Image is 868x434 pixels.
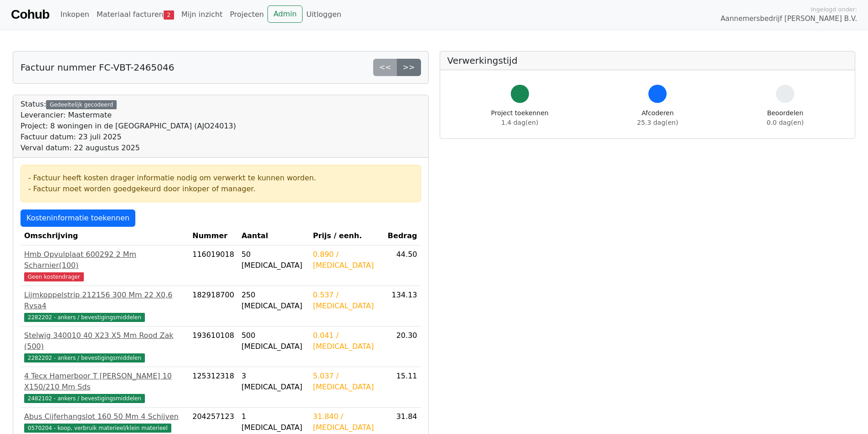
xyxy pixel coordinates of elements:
[189,227,238,245] th: Nummer
[24,353,145,363] span: 2282202 - ankers / bevestigingsmiddelen
[811,5,857,14] span: Ingelogd onder:
[720,14,857,24] span: Aannemersbedrijf [PERSON_NAME] B.V.
[189,327,238,367] td: 193610108
[309,227,384,245] th: Prijs / eenh.
[21,143,236,153] div: Verval datum: 22 augustus 2025
[313,371,380,393] div: 5.037 / [MEDICAL_DATA]
[447,55,848,66] h5: Verwerkingstijd
[56,5,92,24] a: Inkopen
[637,119,678,126] span: 25.3 dag(en)
[313,411,380,433] div: 31.840 / [MEDICAL_DATA]
[24,290,185,322] a: Lijmkoppelstrip 212156 300 Mm 22 X0,6 Rvsa42282202 - ankers / bevestigingsmiddelen
[11,4,49,26] a: Cohub
[21,110,236,121] div: Leverancier: Mastermate
[313,330,380,352] div: 0.041 / [MEDICAL_DATA]
[24,272,84,281] span: Geen kostendrager
[164,10,174,20] span: 2
[384,327,421,367] td: 20.30
[767,108,804,128] div: Beoordelen
[24,330,185,363] a: Stelwig 340010 40 X23 X5 Mm Rood Zak (500)2282202 - ankers / bevestigingsmiddelen
[267,5,303,23] a: Admin
[21,132,236,143] div: Factuur datum: 23 juli 2025
[241,290,306,311] div: 250 [MEDICAL_DATA]
[24,371,185,393] div: 4 Tecx Hamerboor T [PERSON_NAME] 10 X150/210 Mm Sds
[178,5,226,24] a: Mijn inzicht
[303,5,345,24] a: Uitloggen
[313,249,380,271] div: 0.890 / [MEDICAL_DATA]
[384,245,421,286] td: 44.50
[24,249,185,282] a: Hmb Opvulplaat 600292 2 Mm Scharnier(100)Geen kostendrager
[189,245,238,286] td: 116019018
[397,59,421,76] a: >>
[189,367,238,408] td: 125312318
[384,227,421,245] th: Bedrag
[24,411,185,422] div: Abus Cijferhangslot 160 50 Mm 4 Schijven
[241,411,306,433] div: 1 [MEDICAL_DATA]
[46,100,117,109] div: Gedeeltelijk gecodeerd
[24,424,171,433] span: 0570204 - koop, verbruik materieel/klein materieel
[24,394,145,403] span: 2482102 - ankers / bevestigingsmiddelen
[28,184,413,194] div: - Factuur moet worden goedgekeurd door inkoper of manager.
[767,119,804,126] span: 0.0 dag(en)
[24,313,145,322] span: 2282202 - ankers / bevestigingsmiddelen
[501,119,538,126] span: 1.4 dag(en)
[384,367,421,408] td: 15.11
[24,411,185,433] a: Abus Cijferhangslot 160 50 Mm 4 Schijven0570204 - koop, verbruik materieel/klein materieel
[637,108,678,128] div: Afcoderen
[491,108,549,128] div: Project toekennen
[21,209,135,227] a: Kosteninformatie toekennen
[226,5,267,24] a: Projecten
[241,330,306,352] div: 500 [MEDICAL_DATA]
[24,330,185,352] div: Stelwig 340010 40 X23 X5 Mm Rood Zak (500)
[24,371,185,403] a: 4 Tecx Hamerboor T [PERSON_NAME] 10 X150/210 Mm Sds2482102 - ankers / bevestigingsmiddelen
[21,121,236,132] div: Project: 8 woningen in de [GEOGRAPHIC_DATA] (AJO24013)
[21,227,189,245] th: Omschrijving
[313,290,380,311] div: 0.537 / [MEDICAL_DATA]
[238,227,309,245] th: Aantal
[384,286,421,327] td: 134.13
[241,371,306,393] div: 3 [MEDICAL_DATA]
[241,249,306,271] div: 50 [MEDICAL_DATA]
[189,286,238,327] td: 182918700
[28,173,413,184] div: - Factuur heeft kosten drager informatie nodig om verwerkt te kunnen worden.
[24,290,185,311] div: Lijmkoppelstrip 212156 300 Mm 22 X0,6 Rvsa4
[21,62,174,73] h5: Factuur nummer FC-VBT-2465046
[24,249,185,271] div: Hmb Opvulplaat 600292 2 Mm Scharnier(100)
[21,99,236,153] div: Status:
[93,5,178,24] a: Materiaal facturen2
